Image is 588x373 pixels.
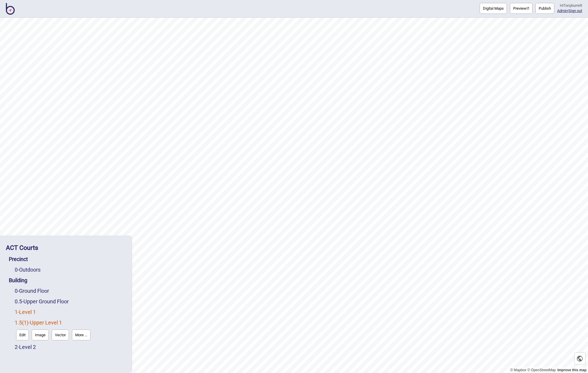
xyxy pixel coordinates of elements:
[510,368,526,372] a: Mapbox
[6,241,126,254] div: ACT Courts
[15,344,36,350] a: 2-Level 2
[9,256,28,262] a: Precinct
[70,328,92,342] a: More ...
[557,368,587,372] a: Map feedback
[15,265,126,275] div: Outdoors
[15,298,69,305] a: 0.5-Upper Ground Floor
[30,328,50,342] a: Image
[569,9,582,13] button: Sign out
[510,3,533,14] button: Preview
[535,3,554,14] button: Publish
[6,3,15,15] img: BindiMaps CMS
[557,3,582,8] div: Hi Tonyburrett
[557,9,568,13] a: Admin
[50,328,70,342] a: Vector
[22,320,28,326] span: Visual Level Override
[15,288,49,294] a: 0-Ground Floor
[480,3,507,14] button: Digital Maps
[510,3,533,14] a: Previewpreview
[15,328,30,342] a: Edit
[6,244,38,251] a: ACT Courts
[9,277,27,283] a: Building
[15,342,126,352] div: Level 2
[15,320,62,326] a: 1.5(1)-Upper Level 1
[16,329,29,340] button: Edit
[15,307,126,317] div: Level 1
[52,329,69,340] button: Vector
[527,368,556,372] a: OpenStreetMap
[72,329,90,340] button: More ...
[15,309,36,315] a: 1-Level 1
[15,286,126,296] div: Ground Floor
[15,267,41,273] a: 0-Outdoors
[15,317,126,342] div: Upper Level 1
[526,7,529,10] img: preview
[557,9,569,13] span: |
[32,329,49,340] button: Image
[15,296,126,307] div: Upper Ground Floor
